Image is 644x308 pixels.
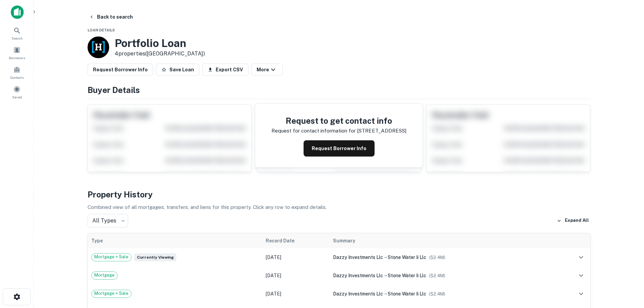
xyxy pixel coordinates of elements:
[88,64,153,76] button: Request Borrower Info
[262,248,330,266] td: [DATE]
[575,270,587,281] button: expand row
[357,127,406,135] p: [STREET_ADDRESS]
[88,203,591,211] p: Combined view of all mortgages, transfers, and liens for this property. Click any row to expand d...
[388,273,426,278] span: stone water ii llc
[333,255,383,260] span: dazzy investments llc
[271,127,356,135] p: Request for contact information for
[333,254,552,261] div: →
[251,64,283,76] button: More
[2,83,32,101] a: Saved
[9,55,25,61] span: Borrowers
[202,64,248,76] button: Export CSV
[88,214,128,228] div: All Types
[11,35,23,41] span: Search
[88,28,115,32] span: Loan Details
[115,50,205,58] p: 4 properties ([GEOGRAPHIC_DATA])
[262,285,330,303] td: [DATE]
[555,216,591,226] button: Expand All
[262,233,330,248] th: Record Date
[333,290,552,298] div: →
[92,254,131,260] span: Mortgage + Sale
[115,37,205,50] h3: Portfolio Loan
[2,24,32,42] a: Search
[12,94,22,100] span: Saved
[11,5,24,19] img: capitalize-icon.png
[610,254,644,286] iframe: Chat Widget
[575,252,587,263] button: expand row
[88,233,262,248] th: Type
[88,84,591,96] h4: Buyer Details
[429,291,445,297] span: ($ 2.4M )
[388,291,426,297] span: stone water ii llc
[333,291,383,297] span: dazzy investments llc
[429,255,445,260] span: ($ 2.4M )
[92,290,131,297] span: Mortgage + Sale
[333,272,552,279] div: →
[333,273,383,278] span: dazzy investments llc
[156,64,199,76] button: Save Loan
[262,266,330,285] td: [DATE]
[575,288,587,300] button: expand row
[429,273,445,278] span: ($ 2.4M )
[2,44,32,62] a: Borrowers
[134,253,176,261] span: Currently viewing
[388,255,426,260] span: stone water ii llc
[330,233,555,248] th: Summary
[2,63,32,81] a: Contacts
[10,75,24,80] span: Contacts
[86,11,136,23] button: Back to search
[88,188,591,200] h4: Property History
[304,140,375,157] button: Request Borrower Info
[92,272,117,279] span: Mortgage
[271,115,406,127] h4: Request to get contact info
